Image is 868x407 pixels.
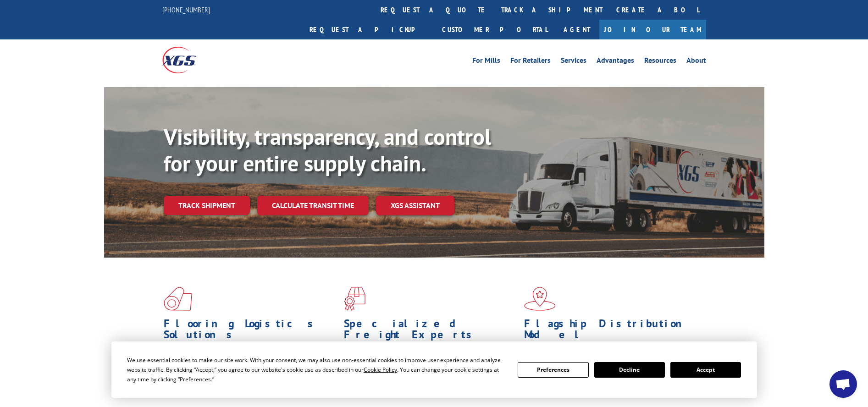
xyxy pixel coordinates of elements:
a: Services [561,57,586,67]
a: XGS ASSISTANT [376,196,454,215]
a: Track shipment [164,196,250,215]
a: For Retailers [510,57,551,67]
a: [PHONE_NUMBER] [162,5,210,14]
a: Join Our Team [599,20,706,39]
a: Calculate transit time [257,196,369,215]
h1: Specialized Freight Experts [344,318,517,345]
b: Visibility, transparency, and control for your entire supply chain. [164,122,491,177]
a: Agent [554,20,599,39]
button: Decline [594,362,665,378]
a: Resources [644,57,676,67]
a: Advantages [597,57,634,67]
div: We use essential cookies to make our site work. With your consent, we may also use non-essential ... [127,355,507,384]
img: xgs-icon-focused-on-flooring-red [344,287,365,311]
a: Customer Portal [435,20,554,39]
div: Open chat [829,370,857,398]
button: Accept [670,362,741,378]
span: Cookie Policy [364,366,397,374]
button: Preferences [518,362,588,378]
a: About [686,57,706,67]
a: For Mills [472,57,500,67]
span: Preferences [180,375,211,383]
h1: Flooring Logistics Solutions [164,318,337,345]
img: xgs-icon-total-supply-chain-intelligence-red [164,287,192,311]
div: Cookie Consent Prompt [111,341,757,398]
img: xgs-icon-flagship-distribution-model-red [524,287,556,311]
a: Request a pickup [303,20,435,39]
h1: Flagship Distribution Model [524,318,697,345]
